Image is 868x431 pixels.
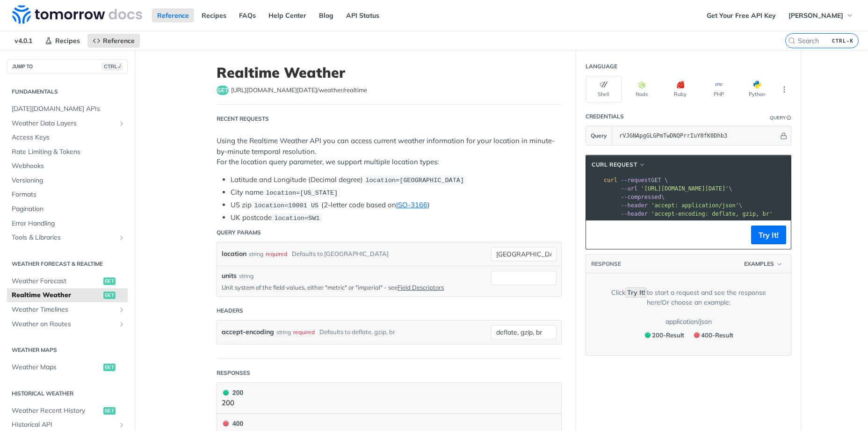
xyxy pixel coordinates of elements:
[7,102,128,116] a: [DATE][DOMAIN_NAME] APIs
[222,325,274,339] label: accept-encoding
[12,104,125,114] span: [DATE][DOMAIN_NAME] APIs
[12,420,116,430] span: Historical API
[7,346,128,354] h2: Weather Maps
[7,131,128,145] a: Access Keys
[12,176,125,185] span: Versioning
[12,161,125,171] span: Webhooks
[118,234,125,241] button: Show subpages for Tools & Libraries
[7,174,128,188] a: Versioning
[779,131,788,140] button: Hide
[777,82,791,96] button: More Languages
[396,200,427,209] a: ISO-3166
[231,175,562,185] li: Latitude and Longitude (Decimal degree)
[239,272,253,280] div: string
[12,5,142,24] img: Tomorrow.io Weather API Docs
[234,8,261,22] a: FAQs
[87,34,140,48] a: Reference
[217,228,261,237] div: Query Params
[621,177,651,183] span: --request
[615,126,779,145] input: apikey
[651,211,773,217] span: 'accept-encoding: deflate, gzip, br'
[788,201,804,210] div: 4
[217,64,562,81] h1: Realtime Weather
[276,325,291,339] div: string
[591,131,607,140] span: Query
[12,119,116,128] span: Weather Data Layers
[694,332,700,338] span: 400
[7,188,128,202] a: Formats
[12,219,125,228] span: Error Handling
[365,177,464,184] span: location=[GEOGRAPHIC_DATA]
[662,76,698,102] button: Ruby
[621,185,637,192] span: --url
[222,247,246,261] label: location
[266,190,338,197] span: location=[US_STATE]
[103,407,116,415] span: get
[7,274,128,288] a: Weather Forecastget
[621,211,648,217] span: --header
[398,284,444,291] a: Field Descriptors
[341,8,384,22] a: API Status
[624,76,660,102] button: Node
[830,36,856,45] kbd: CTRL-K
[645,332,651,338] span: 200
[222,418,243,429] div: 400
[592,161,637,169] span: cURL Request
[770,114,786,121] div: Query
[222,271,237,281] label: units
[788,11,843,20] span: [PERSON_NAME]
[118,321,125,328] button: Show subpages for Weather on Routes
[604,202,742,209] span: \
[7,404,128,418] a: Weather Recent Historyget
[591,259,622,269] button: RESPONSE
[231,187,562,198] li: City name
[231,200,562,211] li: US zip (2-letter code based on )
[7,303,128,317] a: Weather TimelinesShow subpages for Weather Timelines
[7,159,128,173] a: Webhooks
[12,320,116,329] span: Weather on Routes
[217,136,562,168] p: Using the Realtime Weather API you can access current weather information for your location in mi...
[741,259,786,269] button: Examples
[103,37,135,45] span: Reference
[689,329,737,341] button: 400400-Result
[7,360,128,374] a: Weather Mapsget
[7,317,128,331] a: Weather on RoutesShow subpages for Weather on Routes
[702,8,781,22] a: Get Your Free API Key
[217,369,250,377] div: Responses
[625,287,647,298] code: Try It!
[12,190,125,199] span: Formats
[588,160,649,169] button: cURL Request
[118,306,125,314] button: Show subpages for Weather Timelines
[783,8,859,22] button: [PERSON_NAME]
[641,185,729,192] span: '[URL][DOMAIN_NAME][DATE]'
[12,233,116,242] span: Tools & Libraries
[12,133,125,142] span: Access Keys
[196,8,231,22] a: Recipes
[665,317,712,327] div: application/json
[7,202,128,216] a: Pagination
[586,76,622,102] button: Shell
[744,260,774,268] span: Examples
[222,283,477,292] p: Unit system of the field values, either "metric" or "imperial" - see
[12,147,125,157] span: Rate Limiting & Tokens
[788,184,804,193] div: 2
[12,406,101,416] span: Weather Recent History
[7,88,128,96] h2: Fundamentals
[604,177,617,183] span: curl
[231,212,562,223] li: UK postcode
[222,387,557,409] button: 200 200200
[652,331,684,339] span: 200 - Result
[701,331,733,339] span: 400 - Result
[751,226,786,244] button: Try It!
[787,116,791,120] i: Information
[103,364,116,371] span: get
[293,325,315,339] div: required
[223,421,229,426] span: 400
[9,34,37,48] span: v4.0.1
[586,112,624,121] div: Credentials
[788,210,804,218] div: 5
[788,176,804,184] div: 1
[40,34,85,48] a: Recipes
[7,117,128,131] a: Weather Data LayersShow subpages for Weather Data Layers
[586,126,612,145] button: Query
